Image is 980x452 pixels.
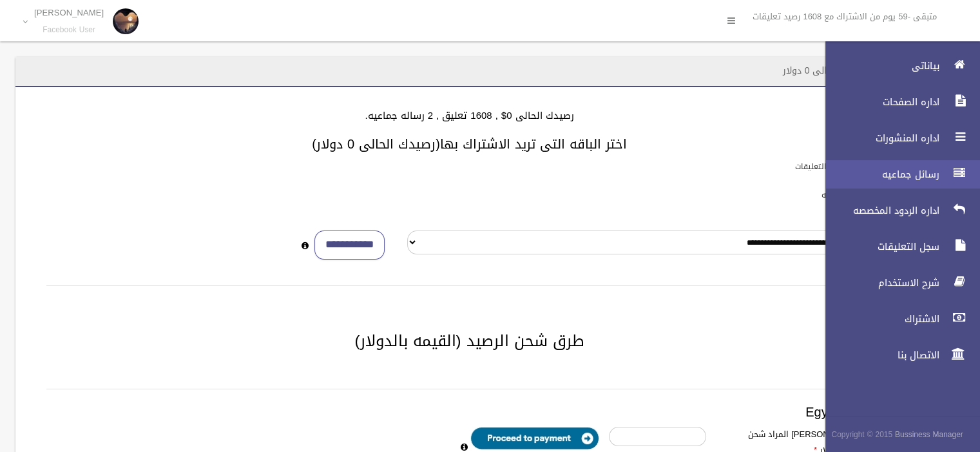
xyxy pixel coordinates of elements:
[31,137,908,151] h3: اختر الباقه التى تريد الاشتراك بها(رصيدك الحالى 0 دولار)
[814,232,980,261] a: سجل التعليقات
[31,333,908,349] h2: طرق شحن الرصيد (القيمه بالدولار)
[814,52,980,80] a: بياناتى
[34,25,104,35] small: Facebook User
[814,341,980,369] a: الاتصال بنا
[814,313,943,325] span: الاشتراك
[814,96,943,108] span: اداره الصفحات
[814,204,943,217] span: اداره الردود المخصصه
[895,427,963,442] strong: Bussiness Manager
[831,427,892,442] span: Copyright © 2015
[34,8,104,17] p: [PERSON_NAME]
[814,305,980,333] a: الاشتراك
[814,168,943,181] span: رسائل جماعيه
[814,160,980,189] a: رسائل جماعيه
[814,88,980,116] a: اداره الصفحات
[814,349,943,362] span: الاتصال بنا
[31,110,908,121] h4: رصيدك الحالى 0$ , 1608 تعليق , 2 رساله جماعيه.
[814,59,943,72] span: بياناتى
[814,269,980,297] a: شرح الاستخدام
[767,58,923,83] header: الاشتراك - رصيدك الحالى 0 دولار
[814,196,980,225] a: اداره الردود المخصصه
[46,405,892,419] h3: Egypt payment
[795,159,897,174] label: باقات الرد الالى على التعليقات
[821,188,897,202] label: باقات الرسائل الجماعيه
[814,132,943,145] span: اداره المنشورات
[814,276,943,289] span: شرح الاستخدام
[814,240,943,253] span: سجل التعليقات
[814,124,980,152] a: اداره المنشورات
